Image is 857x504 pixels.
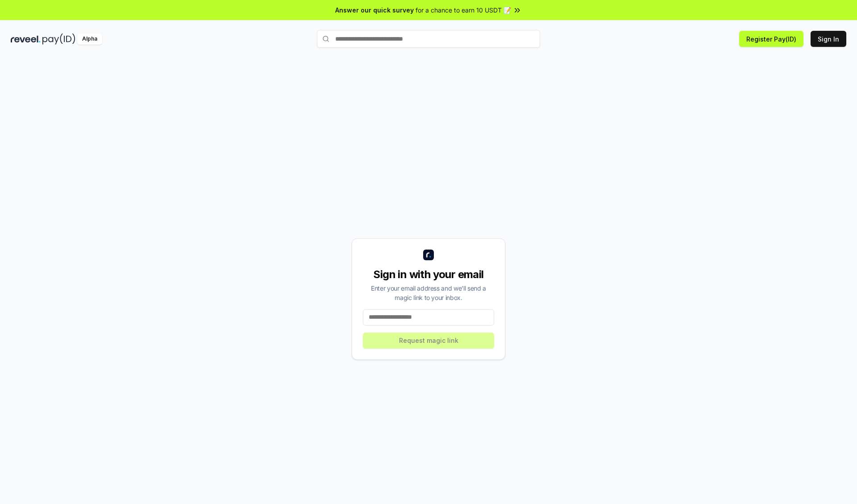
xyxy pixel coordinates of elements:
div: Enter your email address and we’ll send a magic link to your inbox. [363,283,494,302]
div: Alpha [77,33,102,45]
div: Sign in with your email [363,267,494,282]
span: for a chance to earn 10 USDT 📝 [416,5,511,15]
button: Register Pay(ID) [739,31,803,47]
span: Answer our quick survey [335,5,414,15]
button: Sign In [811,31,846,47]
img: logo_small [423,250,434,260]
img: pay_id [42,33,75,45]
img: reveel_dark [11,33,41,45]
